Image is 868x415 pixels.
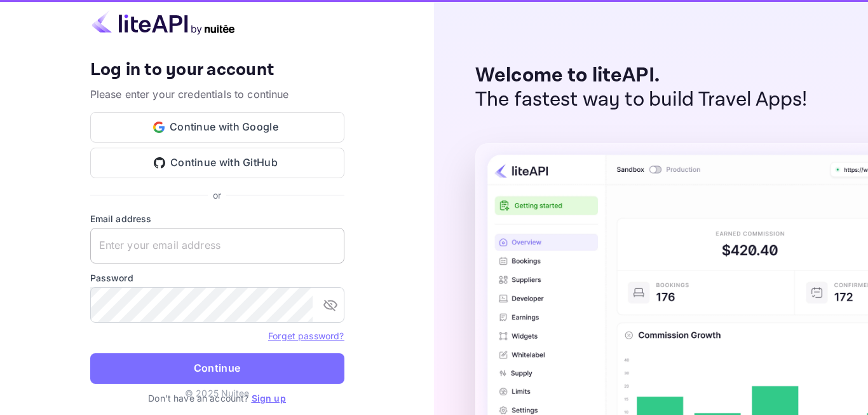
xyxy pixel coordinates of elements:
[90,353,344,384] button: Continue
[252,393,286,404] a: Sign up
[90,212,344,225] label: Email address
[90,59,344,81] h4: Log in to your account
[475,88,808,112] p: The fastest way to build Travel Apps!
[90,391,344,405] p: Don't have an account?
[90,87,344,102] p: Please enter your credentials to continue
[90,271,344,285] label: Password
[90,148,344,178] button: Continue with GitHub
[268,330,344,341] a: Forget password?
[90,10,236,35] img: liteapi
[268,329,344,342] a: Forget password?
[90,112,344,143] button: Continue with Google
[213,188,221,202] p: or
[90,228,344,264] input: Enter your email address
[475,64,808,88] p: Welcome to liteAPI.
[185,386,249,400] p: © 2025 Nuitee
[318,292,343,318] button: toggle password visibility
